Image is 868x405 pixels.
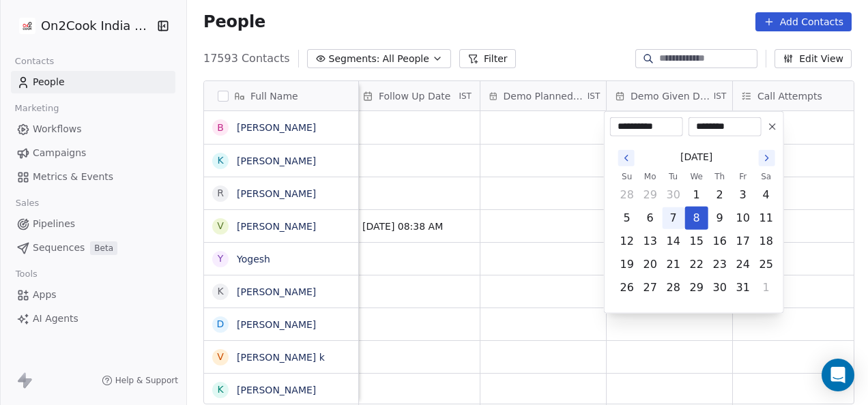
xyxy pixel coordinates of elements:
button: Friday, October 3rd, 2025 [732,184,754,206]
button: Go to the Previous Month [618,150,635,166]
button: Saturday, October 4th, 2025 [755,184,777,206]
button: Friday, October 24th, 2025 [732,254,754,275]
th: Thursday [708,170,732,183]
button: Monday, October 27th, 2025 [639,277,661,299]
button: Monday, October 6th, 2025 [639,207,661,229]
button: Tuesday, October 14th, 2025 [663,230,684,252]
th: Friday [732,170,755,183]
button: Sunday, October 5th, 2025 [616,207,638,229]
button: Friday, October 31st, 2025 [732,277,754,299]
button: Friday, October 17th, 2025 [732,230,754,252]
button: Monday, October 20th, 2025 [639,254,661,275]
th: Saturday [755,170,778,183]
button: Monday, September 29th, 2025 [639,184,661,206]
button: Thursday, October 9th, 2025 [709,207,731,229]
button: Saturday, October 25th, 2025 [755,254,777,275]
button: Thursday, October 16th, 2025 [709,230,731,252]
button: Friday, October 10th, 2025 [732,207,754,229]
button: Sunday, October 26th, 2025 [616,277,638,299]
button: Saturday, October 18th, 2025 [755,230,777,252]
button: Wednesday, October 15th, 2025 [686,230,708,252]
button: Monday, October 13th, 2025 [639,230,661,252]
button: Thursday, October 2nd, 2025 [709,184,731,206]
button: Tuesday, October 21st, 2025 [663,254,684,275]
button: Saturday, October 11th, 2025 [755,207,777,229]
button: Sunday, October 19th, 2025 [616,254,638,275]
button: Wednesday, October 1st, 2025 [686,184,708,206]
button: Wednesday, October 29th, 2025 [686,277,708,299]
th: Tuesday [662,170,685,183]
table: October 2025 [616,170,778,299]
button: Sunday, September 28th, 2025 [616,184,638,206]
button: Wednesday, October 22nd, 2025 [686,254,708,275]
th: Wednesday [685,170,708,183]
button: Tuesday, October 28th, 2025 [663,277,684,299]
button: Tuesday, September 30th, 2025 [663,184,684,206]
button: Today, Wednesday, October 8th, 2025, selected [686,207,708,229]
button: Tuesday, October 7th, 2025 [663,207,684,229]
button: Sunday, October 12th, 2025 [616,230,638,252]
button: Thursday, October 30th, 2025 [709,277,731,299]
button: Thursday, October 23rd, 2025 [709,254,731,275]
button: Saturday, November 1st, 2025 [755,277,777,299]
button: Go to the Next Month [759,150,775,166]
span: [DATE] [680,150,712,164]
th: Sunday [616,170,639,183]
th: Monday [639,170,662,183]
